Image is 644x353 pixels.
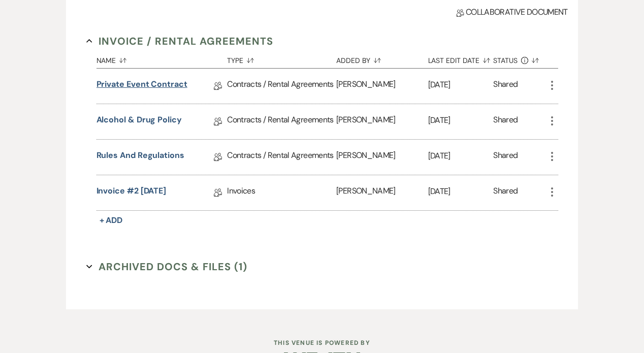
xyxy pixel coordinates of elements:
[493,78,518,94] div: Shared
[456,6,568,18] span: Collaborative document
[493,57,518,64] span: Status
[96,149,184,165] a: Rules and Regulations
[96,213,126,228] button: + Add
[227,175,336,210] div: Invoices
[336,140,428,175] div: [PERSON_NAME]
[96,114,182,130] a: Alcohol & Drug Policy
[336,49,428,68] button: Added By
[493,114,518,130] div: Shared
[100,215,123,226] span: + Add
[86,259,248,274] button: Archived Docs & Files (1)
[227,49,336,68] button: Type
[493,49,545,68] button: Status
[96,185,167,201] a: Invoice #2 [DATE]
[86,34,274,49] button: Invoice / Rental Agreements
[493,185,518,201] div: Shared
[96,49,228,68] button: Name
[336,69,428,104] div: [PERSON_NAME]
[428,78,494,91] p: [DATE]
[428,185,494,198] p: [DATE]
[428,149,494,163] p: [DATE]
[96,78,187,94] a: Private Event Contract
[227,104,336,139] div: Contracts / Rental Agreements
[493,149,518,165] div: Shared
[428,49,494,68] button: Last Edit Date
[336,104,428,139] div: [PERSON_NAME]
[227,140,336,175] div: Contracts / Rental Agreements
[227,69,336,104] div: Contracts / Rental Agreements
[336,175,428,210] div: [PERSON_NAME]
[428,114,494,127] p: [DATE]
